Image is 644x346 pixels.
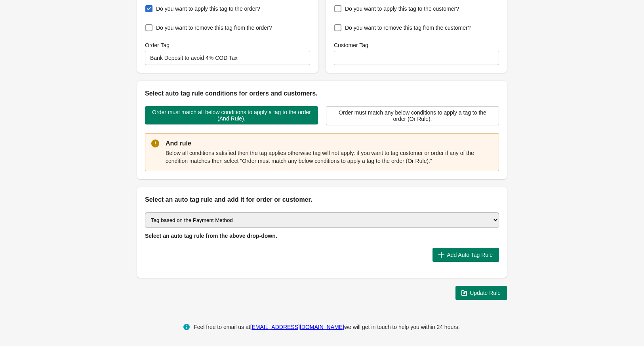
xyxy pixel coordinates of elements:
button: Order must match any below conditions to apply a tag to the order (Or Rule). [326,106,499,125]
span: Select an auto tag rule from the above drop-down. [145,233,277,239]
span: Update Rule [470,290,501,296]
p: Below all conditions satisfied then the tag applies otherwise tag will not apply. if you want to ... [166,149,493,165]
h2: Select an auto tag rule and add it for order or customer. [145,195,499,205]
button: Add Auto Tag Rule [433,248,499,262]
button: Order must match all below conditions to apply a tag to the order (And Rule). [145,106,318,124]
span: Order must match any below conditions to apply a tag to the order (Or Rule). [333,109,492,122]
span: Order must match all below conditions to apply a tag to the order (And Rule). [151,109,312,122]
label: Customer Tag [334,41,368,49]
a: [EMAIL_ADDRESS][DOMAIN_NAME] [250,324,344,330]
label: Order Tag [145,41,170,49]
p: And rule [166,139,493,148]
span: Do you want to remove this tag from the order? [156,24,272,32]
div: Feel free to email us at we will get in touch to help you within 24 hours. [194,322,460,332]
span: Do you want to apply this tag to the customer? [345,5,459,13]
span: Add Auto Tag Rule [447,252,493,258]
span: Do you want to apply this tag to the order? [156,5,260,13]
button: Update Rule [455,286,507,300]
h2: Select auto tag rule conditions for orders and customers. [145,89,499,98]
span: Do you want to remove this tag from the customer? [345,24,471,32]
